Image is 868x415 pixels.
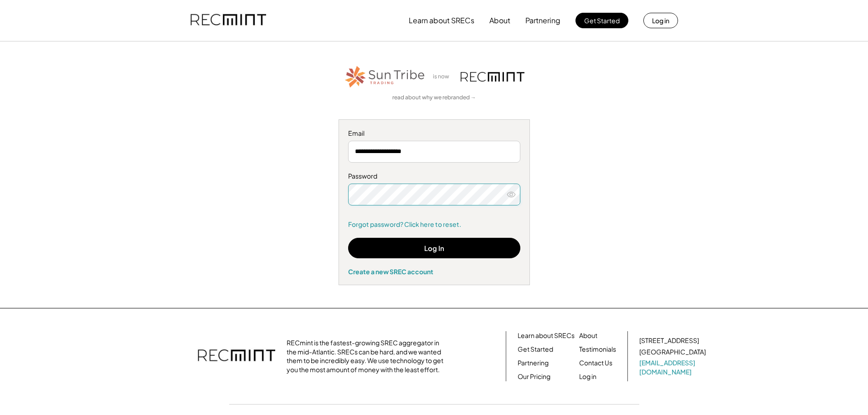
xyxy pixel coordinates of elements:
[525,11,560,30] button: Partnering
[489,11,510,30] button: About
[287,338,448,374] div: RECmint is the fastest-growing SREC aggregator in the mid-Atlantic. SRECs can be hard, and we wan...
[639,336,699,345] div: [STREET_ADDRESS]
[348,172,520,181] div: Password
[392,94,476,102] a: read about why we rebranded →
[348,238,520,258] button: Log In
[344,64,426,89] img: STT_Horizontal_Logo%2B-%2BColor.png
[579,372,596,381] a: Log in
[579,359,612,368] a: Contact Us
[579,331,597,340] a: About
[518,359,549,368] a: Partnering
[518,345,553,354] a: Get Started
[198,340,275,372] img: recmint-logotype%403x.png
[579,345,616,354] a: Testimonials
[461,72,524,82] img: recmint-logotype%403x.png
[575,13,628,28] button: Get Started
[348,267,520,276] div: Create a new SREC account
[409,11,474,30] button: Learn about SRECs
[190,5,266,36] img: recmint-logotype%403x.png
[518,331,575,340] a: Learn about SRECs
[348,220,520,229] a: Forgot password? Click here to reset.
[348,129,520,138] div: Email
[518,372,550,381] a: Our Pricing
[639,359,708,376] a: [EMAIL_ADDRESS][DOMAIN_NAME]
[431,73,456,81] div: is now
[639,348,706,357] div: [GEOGRAPHIC_DATA]
[643,13,678,28] button: Log in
